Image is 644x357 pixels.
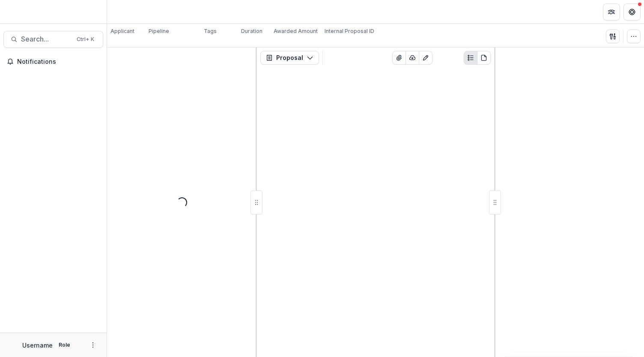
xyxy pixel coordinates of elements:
button: Notifications [3,55,103,68]
p: Internal Proposal ID [325,27,374,35]
button: More [88,340,98,350]
p: Pipeline [149,27,169,35]
button: Edit as form [419,51,432,65]
p: Applicant [110,27,134,35]
button: PDF view [477,51,491,65]
span: Search... [21,35,72,43]
button: Partners [603,3,620,21]
p: Duration [241,27,262,35]
button: Proposal [260,51,319,65]
button: View Attached Files [392,51,406,65]
span: Notifications [17,58,100,65]
button: Plaintext view [464,51,477,65]
p: Role [56,341,73,349]
p: Awarded Amount [274,27,318,35]
button: Get Help [623,3,641,21]
p: Tags [204,27,217,35]
p: Username [22,341,53,350]
button: Search... [3,31,103,48]
div: Ctrl + K [75,35,96,44]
